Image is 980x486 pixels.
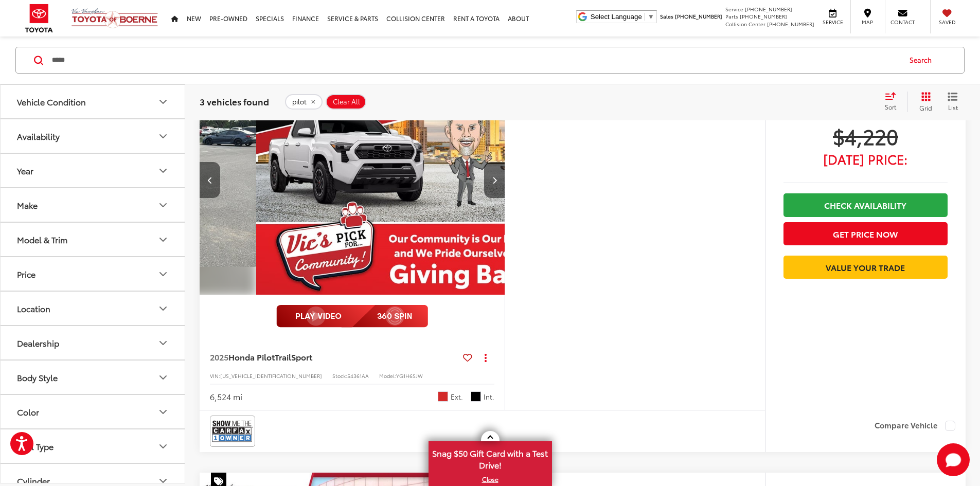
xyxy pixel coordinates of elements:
span: Parts [725,12,738,20]
div: Color [17,407,39,417]
button: remove pilot [285,94,323,110]
span: Sort [885,103,896,112]
span: Service [725,5,743,13]
button: Next image [484,162,505,198]
button: Search [900,47,947,73]
div: Availability [17,131,60,141]
button: YearYear [1,154,186,187]
div: Year [17,166,33,175]
div: Body Style [17,372,58,382]
div: Price [157,268,169,280]
span: [DATE] Price: [783,154,948,164]
span: dropdown dots [485,353,487,362]
img: View CARFAX report [212,418,253,445]
img: Vic Vaughan Toyota of Boerne [71,8,158,29]
button: Select sort value [880,92,907,112]
div: Body Style [157,371,169,384]
button: Get Price Now [783,222,948,245]
button: Clear All [326,94,366,110]
div: Model & Trim [17,235,67,244]
button: PricePrice [1,257,186,291]
div: Make [157,199,169,211]
span: [PHONE_NUMBER] [767,20,814,28]
div: Vehicle Condition [17,97,86,106]
span: Black [471,391,481,402]
div: Price [17,269,35,279]
span: Select Language [591,13,642,21]
span: VIN: [210,372,220,380]
div: Model & Trim [157,233,169,246]
button: MakeMake [1,188,186,222]
div: Dealership [157,337,169,349]
span: Model: [379,372,396,380]
div: Fuel Type [17,441,54,451]
img: full motion video [276,305,428,328]
button: Previous image [200,162,220,198]
div: Location [157,302,169,315]
span: TrailSport [275,351,312,363]
button: AvailabilityAvailability [1,119,186,153]
button: Grid View [907,92,940,112]
button: Vehicle ConditionVehicle Condition [1,85,186,118]
span: Snag $50 Gift Card with a Test Drive! [430,442,551,474]
div: 2025 Honda Pilot TrailSport 4 [256,65,563,295]
div: Availability [157,130,169,142]
span: Int. [484,392,494,402]
a: Select Language​ [591,13,654,21]
span: Grid [919,103,932,112]
button: Model & TrimModel & Trim [1,223,186,256]
span: [PHONE_NUMBER] [740,12,787,20]
a: Value Your Trade [783,256,948,279]
span: ​ [645,13,645,21]
img: 2025 Honda Pilot TrailSport [256,65,563,295]
label: Compare Vehicle [875,421,955,431]
div: Dealership [17,338,59,348]
span: YG1H6SJW [396,372,423,380]
a: Check Availability [783,193,948,217]
div: Year [157,165,169,177]
span: 3 vehicles found [200,95,269,107]
span: 54361AA [347,372,369,380]
button: Toggle Chat Window [937,443,970,476]
span: Service [821,19,844,26]
div: 6,524 mi [210,391,242,403]
span: Ext. [451,392,463,402]
span: ▼ [648,13,654,21]
a: 2025 Honda Pilot TrailSport2025 Honda Pilot TrailSport2025 Honda Pilot TrailSport2025 Honda Pilot... [256,65,563,295]
input: Search by Make, Model, or Keyword [51,48,900,73]
button: Body StyleBody Style [1,361,186,394]
span: Clear All [333,98,360,106]
span: [PHONE_NUMBER] [745,5,792,13]
span: 2025 [210,351,228,363]
span: Contact [890,19,915,26]
button: Fuel TypeFuel Type [1,429,186,463]
a: 2025Honda PilotTrailSport [210,351,459,363]
button: LocationLocation [1,292,186,325]
div: Fuel Type [157,440,169,453]
div: Vehicle Condition [157,96,169,108]
span: Sales [660,12,673,20]
button: ColorColor [1,395,186,428]
span: Saved [936,19,958,26]
div: Location [17,303,50,313]
span: [US_VEHICLE_IDENTIFICATION_NUMBER] [220,372,322,380]
div: Color [157,406,169,418]
div: Make [17,200,38,210]
span: Honda Pilot [228,351,275,363]
span: Map [856,19,879,26]
span: Collision Center [725,20,765,28]
span: Stock: [332,372,347,380]
div: Cylinder [17,476,50,485]
button: Actions [476,348,494,366]
span: $4,220 [783,123,948,149]
button: List View [940,92,966,112]
span: [PHONE_NUMBER] [675,12,722,20]
button: DealershipDealership [1,326,186,359]
span: List [948,103,958,112]
span: pilot [292,98,307,106]
svg: Start Chat [937,443,970,476]
span: Diffused Sky Pearl [438,391,448,402]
